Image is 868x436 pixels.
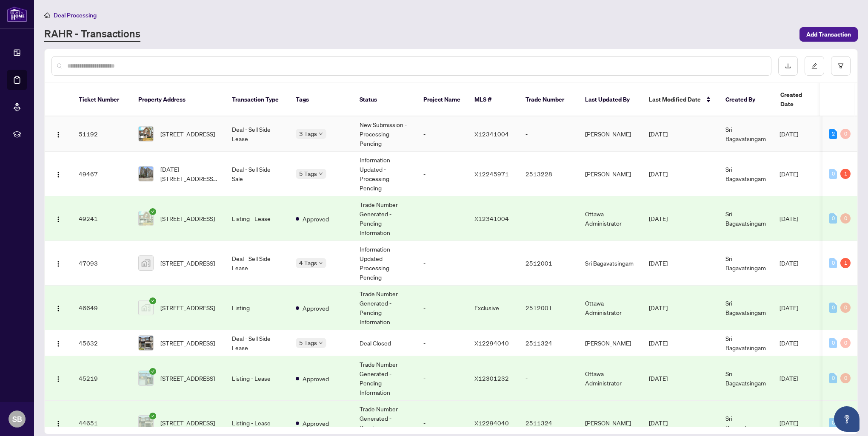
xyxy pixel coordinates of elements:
td: - [519,116,578,152]
td: Trade Number Generated - Pending Information [353,286,417,330]
td: - [519,356,578,401]
td: - [417,152,468,196]
span: [STREET_ADDRESS] [160,129,215,139]
img: Logo [55,171,62,178]
td: Trade Number Generated - Pending Information [353,356,417,401]
span: [DATE] [649,259,668,267]
td: - [519,196,578,241]
span: [DATE] [779,215,798,222]
span: X12294040 [474,339,509,347]
td: Listing - Lease [225,356,289,401]
button: Open asap [834,406,859,432]
td: Listing - Lease [225,196,289,241]
span: Sri Bagavatsingam [725,414,766,431]
span: filter [838,63,844,69]
td: Information Updated - Processing Pending [353,241,417,286]
div: 0 [829,303,837,313]
span: down [319,341,323,345]
img: thumbnail-img [139,211,153,226]
img: Logo [55,260,62,267]
td: 2512001 [519,286,578,330]
img: logo [7,6,27,22]
td: Deal - Sell Side Lease [225,241,289,286]
span: Sri Bagavatsingam [725,370,766,387]
th: Created By [719,83,774,116]
span: [DATE] [779,304,798,311]
div: 0 [829,373,837,383]
td: Deal - Sell Side Sale [225,152,289,196]
span: X12294040 [474,419,509,427]
th: Transaction Type [225,83,289,116]
td: 49241 [72,196,131,241]
div: 2 [829,129,837,139]
th: Last Updated By [578,83,642,116]
span: [DATE] [779,170,798,178]
span: Approved [303,303,329,313]
td: Sri Bagavatsingam [578,241,642,286]
span: Sri Bagavatsingam [725,299,766,316]
div: 0 [829,213,837,224]
span: [STREET_ADDRESS] [160,338,215,348]
div: 0 [829,338,837,348]
button: Logo [51,256,65,270]
td: 49467 [72,152,131,196]
span: Sri Bagavatsingam [725,165,766,182]
img: thumbnail-img [139,336,153,350]
td: Ottawa Administrator [578,286,642,330]
span: 5 Tags [299,169,317,178]
img: thumbnail-img [139,371,153,385]
td: - [417,356,468,401]
td: Deal - Sell Side Lease [225,116,289,152]
button: Logo [51,336,65,350]
td: - [417,241,468,286]
td: 47093 [72,241,131,286]
span: [STREET_ADDRESS] [160,303,215,312]
td: 2512001 [519,241,578,286]
td: Ottawa Administrator [578,196,642,241]
td: - [417,286,468,330]
span: [DATE] [779,374,798,382]
th: Created Date [774,83,833,116]
div: 0 [840,213,851,224]
img: Logo [55,216,62,223]
span: X12245971 [474,170,509,178]
span: 4 Tags [299,258,317,268]
span: [STREET_ADDRESS] [160,258,215,268]
button: Logo [51,416,65,430]
span: Sri Bagavatsingam [725,334,766,351]
td: - [417,196,468,241]
a: RAHR - Transactions [44,27,140,42]
span: check-circle [149,208,156,215]
button: Logo [51,371,65,385]
th: Property Address [131,83,225,116]
div: 0 [840,129,851,139]
span: check-circle [149,413,156,419]
span: SB [12,413,22,425]
th: Project Name [417,83,468,116]
span: [DATE] [649,339,668,347]
span: home [44,12,50,18]
button: filter [831,56,851,76]
span: check-circle [149,297,156,304]
span: Sri Bagavatsingam [725,210,766,227]
span: [DATE][STREET_ADDRESS][DATE] [160,164,218,183]
td: [PERSON_NAME] [578,152,642,196]
td: 51192 [72,116,131,152]
span: [STREET_ADDRESS] [160,214,215,223]
span: Sri Bagavatsingam [725,255,766,272]
td: 45219 [72,356,131,401]
span: [DATE] [649,130,668,138]
span: 3 Tags [299,129,317,139]
span: Approved [303,374,329,383]
span: [DATE] [649,304,668,311]
td: 2511324 [519,330,578,356]
span: [DATE] [779,130,798,138]
img: Logo [55,420,62,427]
th: Tags [289,83,353,116]
div: 1 [840,258,851,268]
img: thumbnail-img [139,300,153,315]
span: [DATE] [649,374,668,382]
img: Logo [55,305,62,312]
td: New Submission - Processing Pending [353,116,417,152]
span: Sri Bagavatsingam [725,125,766,142]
